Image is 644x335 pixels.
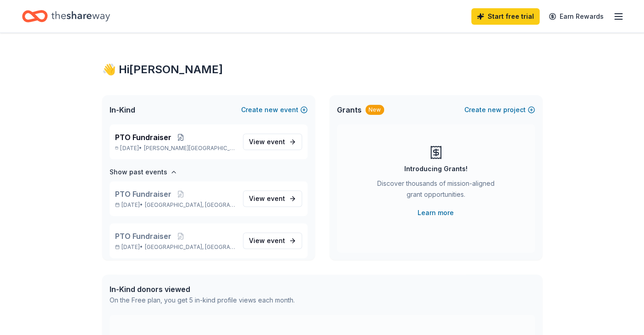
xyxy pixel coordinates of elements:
a: Home [22,5,110,27]
p: [DATE] • [115,243,236,251]
span: PTO Fundraiser [115,189,171,200]
a: Start free trial [471,8,539,25]
span: Grants [337,104,362,115]
button: Createnewevent [241,104,308,115]
p: [DATE] • [115,145,236,152]
span: new [488,104,501,115]
a: Learn more [418,207,454,218]
div: Introducing Grants! [404,163,468,174]
div: New [365,105,384,115]
span: View [249,193,285,204]
a: View event [243,232,302,249]
span: [GEOGRAPHIC_DATA], [GEOGRAPHIC_DATA] [145,201,235,209]
span: View [249,136,285,147]
div: Discover thousands of mission-aligned grant opportunities. [374,178,498,204]
h4: Show past events [110,167,167,178]
p: [DATE] • [115,201,236,209]
a: View event [243,134,302,150]
span: new [264,104,278,115]
span: In-Kind [110,104,135,115]
span: View [249,235,285,246]
span: [PERSON_NAME][GEOGRAPHIC_DATA], [GEOGRAPHIC_DATA] [143,145,235,152]
span: event [267,138,285,146]
button: Show past events [110,167,177,178]
span: event [267,195,285,202]
span: PTO Fundraiser [115,231,171,242]
span: PTO Fundraiser [115,132,171,143]
a: View event [243,190,302,207]
div: 👋 Hi [PERSON_NAME] [102,62,542,77]
div: On the Free plan, you get 5 in-kind profile views each month. [110,295,295,306]
div: In-Kind donors viewed [110,284,295,295]
span: event [267,237,285,244]
span: [GEOGRAPHIC_DATA], [GEOGRAPHIC_DATA] [145,243,235,251]
a: Earn Rewards [543,8,609,25]
button: Createnewproject [464,104,535,115]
